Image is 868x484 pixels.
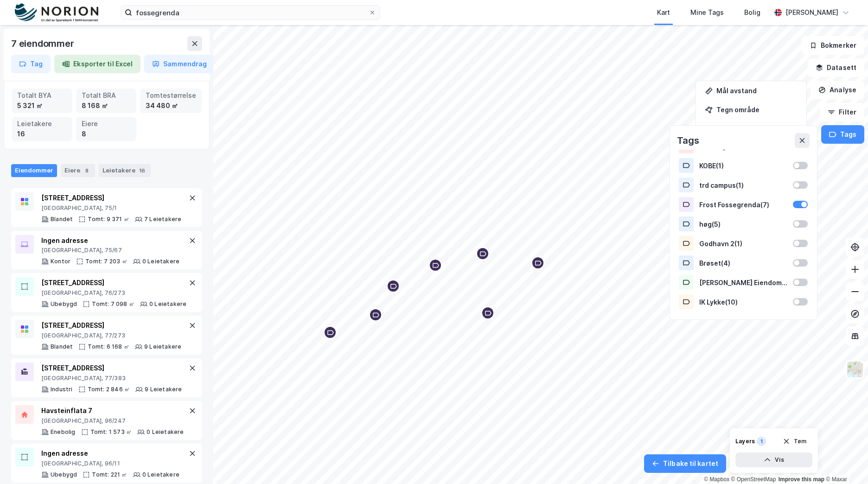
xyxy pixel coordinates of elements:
div: Ubebygd [51,471,77,478]
div: Tomt: 9 371 ㎡ [88,216,129,223]
div: [STREET_ADDRESS] [41,192,181,204]
div: Brøset ( 4 ) [699,259,787,267]
div: Map marker [323,325,337,339]
div: Kart [657,7,670,18]
div: Map marker [428,258,442,272]
div: Tomt: 2 846 ㎡ [88,386,130,393]
div: [GEOGRAPHIC_DATA], 96/11 [41,460,179,467]
div: Havsteinflata 7 [41,405,184,416]
div: Kontrollprogram for chat [822,439,868,484]
div: 16 [17,129,67,139]
img: Z [846,361,864,378]
div: 8 [82,129,131,139]
div: Map marker [369,308,383,322]
button: Analyse [811,81,864,99]
div: Mine Tags [690,7,724,18]
div: Ingen adresse [41,235,179,246]
div: 7 eiendommer [11,36,76,51]
div: Industri [51,386,73,393]
div: Ubebygd [51,300,77,308]
div: Layers [735,438,755,445]
a: Improve this map [779,476,824,483]
div: 5 321 ㎡ [17,101,67,111]
div: Totalt BRA [82,90,131,101]
div: Kontor [51,258,70,265]
a: Mapbox [704,476,729,483]
div: [GEOGRAPHIC_DATA], 96/247 [41,417,184,425]
div: 7 Leietakere [144,216,181,223]
div: Eiere [82,119,131,129]
div: Tomt: 7 098 ㎡ [92,300,134,308]
div: høg ( 5 ) [699,220,787,228]
div: Leietakere [99,164,151,177]
div: 0 Leietakere [142,471,179,478]
div: Ingen adresse [41,448,179,459]
iframe: Chat Widget [822,439,868,484]
div: [GEOGRAPHIC_DATA], 75/1 [41,204,181,212]
div: Tegn sirkel [716,125,797,133]
div: [STREET_ADDRESS] [41,363,182,374]
div: Map marker [386,279,400,293]
div: [GEOGRAPHIC_DATA], 75/67 [41,247,179,254]
button: Tag [11,55,51,73]
div: [STREET_ADDRESS] [41,277,186,288]
div: [GEOGRAPHIC_DATA], 76/273 [41,289,186,297]
div: 0 Leietakere [149,300,186,308]
div: KOBE ( 1 ) [699,162,787,170]
div: 1 [757,437,766,446]
button: Vis [735,452,812,467]
div: Leietakere [17,119,67,129]
div: 34 480 ㎡ [146,101,196,111]
div: Frost Fossegrenda ( 7 ) [699,201,787,209]
div: [PERSON_NAME] [785,7,838,18]
div: Tomtestørrelse [146,90,196,101]
div: 8 [82,166,91,175]
div: [STREET_ADDRESS] [41,320,181,331]
div: IK Lykke ( 10 ) [699,298,787,306]
div: Tegn område [716,106,797,114]
div: trd campus ( 1 ) [699,181,787,189]
div: Totalt BYA [17,90,67,101]
a: OpenStreetMap [731,476,776,483]
div: 16 [137,166,147,175]
div: Mål avstand [716,87,797,95]
button: Bokmerker [802,36,864,55]
div: Godhavn 2 ( 1 ) [699,240,787,248]
button: Datasett [808,58,864,77]
div: Tags [677,133,699,148]
div: 8 168 ㎡ [82,101,131,111]
div: Tomt: 6 168 ㎡ [88,343,129,350]
button: Tøm [777,434,812,449]
div: 0 Leietakere [147,428,184,436]
img: norion-logo.80e7a08dc31c2e691866.png [15,3,98,22]
div: Bolig [744,7,760,18]
div: Tomt: 1 573 ㎡ [90,428,132,436]
div: Blandet [51,216,73,223]
div: 9 Leietakere [145,386,182,393]
div: Enebolig [51,428,76,436]
div: Map marker [476,247,490,261]
button: Tilbake til kartet [644,454,726,473]
div: Eiere [61,164,95,177]
div: 0 Leietakere [142,258,179,265]
button: Filter [820,103,864,121]
button: Eksporter til Excel [54,55,140,73]
button: Sammendrag [144,55,215,73]
div: 9 Leietakere [144,343,181,350]
div: Tomt: 221 ㎡ [92,471,127,478]
div: Map marker [531,256,545,270]
div: Blandet [51,343,73,350]
div: [GEOGRAPHIC_DATA], 77/273 [41,332,181,339]
div: [PERSON_NAME] Eiendom ( 12 ) [699,279,787,287]
input: Søk på adresse, matrikkel, gårdeiere, leietakere eller personer [132,6,369,19]
div: [GEOGRAPHIC_DATA], 77/383 [41,375,182,382]
div: Eiendommer [11,164,57,177]
button: Tags [821,125,864,144]
div: Map marker [481,306,495,320]
div: Tomt: 7 203 ㎡ [85,258,128,265]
